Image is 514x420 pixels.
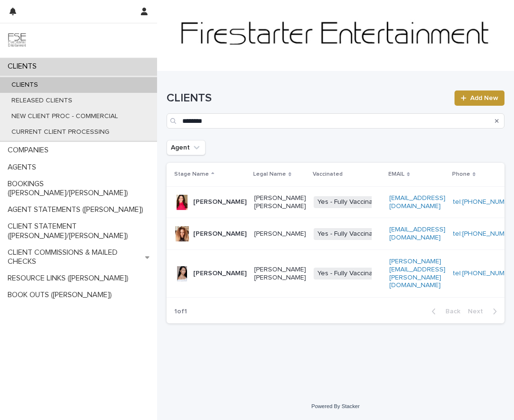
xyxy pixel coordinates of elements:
[470,95,498,101] span: Add New
[464,307,504,316] button: Next
[468,308,489,315] span: Next
[4,180,157,198] p: BOOKINGS ([PERSON_NAME]/[PERSON_NAME])
[389,195,445,210] a: [EMAIL_ADDRESS][DOMAIN_NAME]
[174,169,209,180] p: Stage Name
[4,205,151,214] p: AGENT STATEMENTS ([PERSON_NAME])
[4,112,126,120] p: NEW CLIENT PROC - COMMERCIAL
[313,169,343,180] p: Vaccinated
[4,222,157,240] p: CLIENT STATEMENT ([PERSON_NAME]/[PERSON_NAME])
[314,196,386,208] span: Yes - Fully Vaccinated
[8,31,27,50] img: 9JgRvJ3ETPGCJDhvPVA5
[193,270,247,278] p: [PERSON_NAME]
[167,300,195,323] p: 1 of 1
[4,248,145,266] p: CLIENT COMMISSIONS & MAILED CHECKS
[424,307,464,316] button: Back
[4,62,44,71] p: CLIENTS
[167,113,504,129] input: Search
[314,268,386,280] span: Yes - Fully Vaccinated
[311,403,359,409] a: Powered By Stacker
[4,290,119,300] p: BOOK OUTS ([PERSON_NAME])
[452,169,470,180] p: Phone
[4,81,46,89] p: CLIENTS
[4,163,44,172] p: AGENTS
[4,146,56,155] p: COMPANIES
[193,198,247,206] p: [PERSON_NAME]
[253,169,286,180] p: Legal Name
[314,228,386,240] span: Yes - Fully Vaccinated
[254,194,306,210] p: [PERSON_NAME] [PERSON_NAME]
[4,128,117,136] p: CURRENT CLIENT PROCESSING
[193,230,247,238] p: [PERSON_NAME]
[4,97,80,105] p: RELEASED CLIENTS
[254,266,306,282] p: [PERSON_NAME] [PERSON_NAME]
[440,308,460,315] span: Back
[167,91,449,105] h1: CLIENTS
[167,140,206,155] button: Agent
[389,258,445,289] a: [PERSON_NAME][EMAIL_ADDRESS][PERSON_NAME][DOMAIN_NAME]
[254,230,306,238] p: [PERSON_NAME]
[455,90,504,106] a: Add New
[4,274,136,283] p: RESOURCE LINKS ([PERSON_NAME])
[389,226,445,241] a: [EMAIL_ADDRESS][DOMAIN_NAME]
[388,169,405,180] p: EMAIL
